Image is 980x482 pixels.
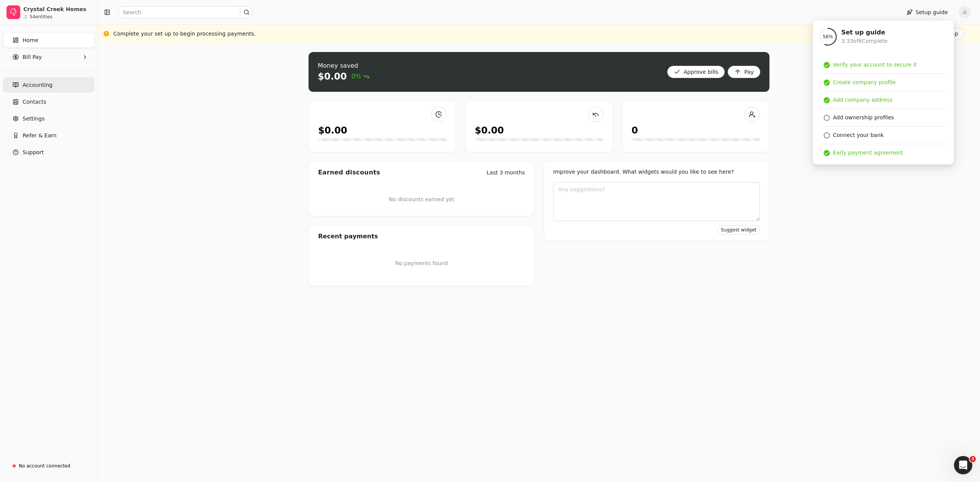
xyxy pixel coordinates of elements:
div: Connect your bank [833,131,884,139]
a: Home [3,33,95,48]
div: Money saved [318,61,369,70]
div: No account connected [19,462,70,469]
button: Setup guide [900,6,954,18]
div: Early payment agreement [833,149,903,157]
p: No payments found [318,259,525,267]
span: Support [23,148,44,156]
div: Earned discounts [318,168,380,177]
button: Suggest widget [717,225,760,234]
button: Bill Pay [3,49,95,65]
div: Complete your set up to begin processing payments. [113,30,256,38]
span: Settings [23,115,44,123]
input: Search [118,6,253,18]
button: A [959,6,971,18]
div: $0.00 [475,124,504,137]
div: No discounts earned yet [389,183,454,216]
button: Pay [728,66,760,78]
div: 0 [632,124,638,137]
div: Add ownership profiles [833,114,894,122]
span: 3 [970,456,976,462]
div: Set up guide [841,28,888,37]
div: Create company profile [833,78,896,86]
div: Recent payments [309,226,534,247]
span: Bill Pay [23,53,42,61]
div: Setup guide [813,20,954,165]
button: Approve bills [667,66,725,78]
div: Add company address [833,96,893,104]
div: $0.00 [318,124,347,137]
a: Accounting [3,77,95,93]
div: Last 3 months [487,169,525,177]
span: 0% [351,72,369,81]
a: Settings [3,111,95,126]
div: Crystal Creek Homes [23,5,91,13]
div: 54 entities [29,15,52,19]
span: Contacts [23,98,46,106]
span: Accounting [23,81,52,89]
a: No account connected [3,459,95,473]
div: Verify your account to secure it [833,61,917,69]
div: 3.33 of 6 Complete [841,37,888,45]
div: Improve your dashboard. What widgets would you like to see here? [553,168,760,176]
span: Home [23,36,38,44]
span: Refer & Earn [23,132,57,140]
div: $0.00 [318,70,347,83]
button: Support [3,145,95,160]
iframe: Intercom live chat [954,456,972,474]
a: Contacts [3,94,95,109]
button: Refer & Earn [3,128,95,143]
span: 56 % [823,33,833,40]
